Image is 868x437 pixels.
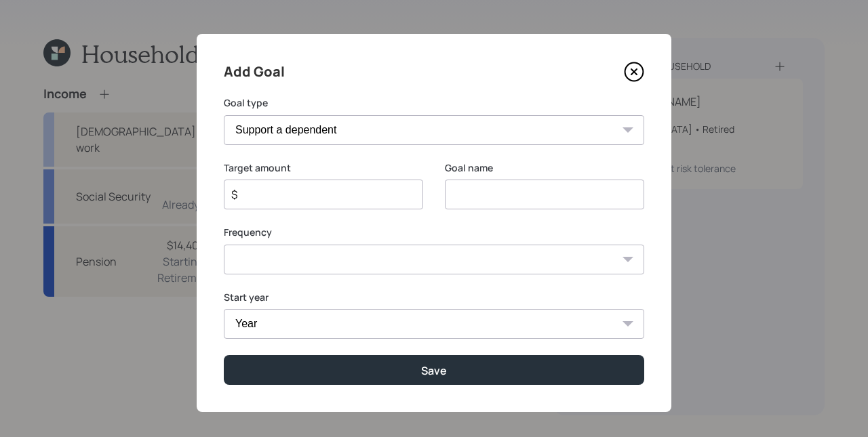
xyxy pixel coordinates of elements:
[421,363,447,378] div: Save
[445,161,644,175] label: Goal name
[224,291,644,304] label: Start year
[224,61,285,83] h4: Add Goal
[224,226,644,239] label: Frequency
[224,355,644,384] button: Save
[224,96,644,110] label: Goal type
[224,161,423,175] label: Target amount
